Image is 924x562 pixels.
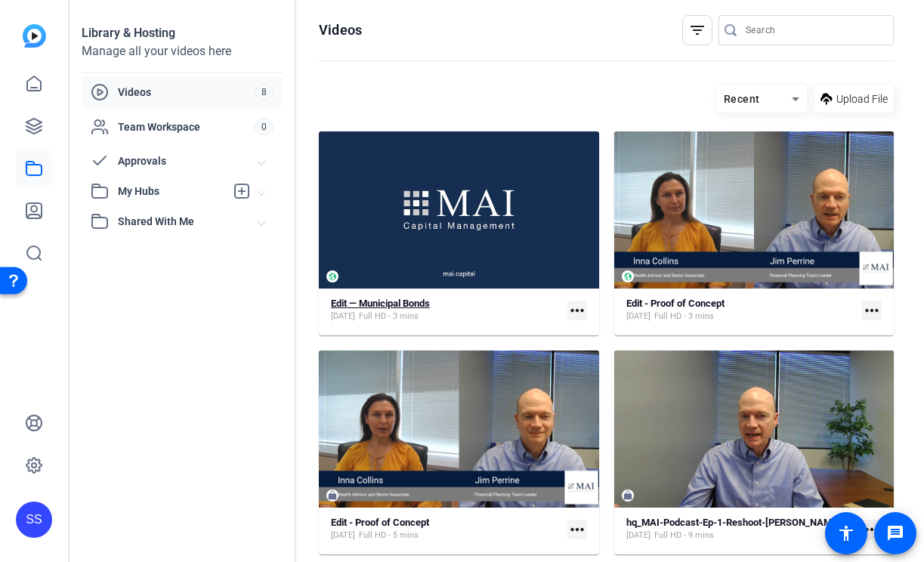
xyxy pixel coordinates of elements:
[331,517,429,528] strong: Edit - Proof of Concept
[688,21,706,39] mat-icon: filter_list
[82,42,283,60] div: Manage all your videos here
[359,530,419,542] span: Full HD - 5 mins
[82,206,283,236] mat-expansion-panel-header: Shared With Me
[862,301,882,320] mat-icon: more_horiz
[82,176,283,206] mat-expansion-panel-header: My Hubs
[836,91,888,107] span: Upload File
[724,93,760,105] span: Recent
[567,520,587,539] mat-icon: more_horiz
[118,85,255,100] span: Videos
[255,84,273,100] span: 8
[331,517,561,542] a: Edit - Proof of Concept[DATE]Full HD - 5 mins
[118,184,225,199] span: My Hubs
[567,301,587,320] mat-icon: more_horiz
[626,298,857,323] a: Edit - Proof of Concept[DATE]Full HD - 3 mins
[814,85,894,113] button: Upload File
[837,524,855,542] mat-icon: accessibility
[626,517,857,542] a: hq_MAI-Podcast-Ep-1-Reshoot-[PERSON_NAME]-2024-10-10-14-42-03-557-0_NoAudio[DATE]Full HD - 9 mins
[118,119,255,134] span: Team Workspace
[82,24,283,42] div: Library & Hosting
[331,298,561,323] a: Edit — Municipal Bonds[DATE]Full HD - 3 mins
[118,153,258,169] span: Approvals
[626,298,725,309] strong: Edit - Proof of Concept
[654,530,714,542] span: Full HD - 9 mins
[319,21,362,39] h1: Videos
[118,214,258,230] span: Shared With Me
[626,310,651,323] span: [DATE]
[82,146,283,176] mat-expansion-panel-header: Approvals
[886,524,904,542] mat-icon: message
[331,530,355,542] span: [DATE]
[359,310,419,323] span: Full HD - 3 mins
[23,24,46,48] img: blue-gradient.svg
[862,520,882,539] mat-icon: more_horiz
[746,21,882,39] input: Search
[16,502,52,538] div: SS
[255,119,273,135] span: 0
[654,310,714,323] span: Full HD - 3 mins
[331,298,430,309] strong: Edit — Municipal Bonds
[331,310,355,323] span: [DATE]
[626,530,651,542] span: [DATE]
